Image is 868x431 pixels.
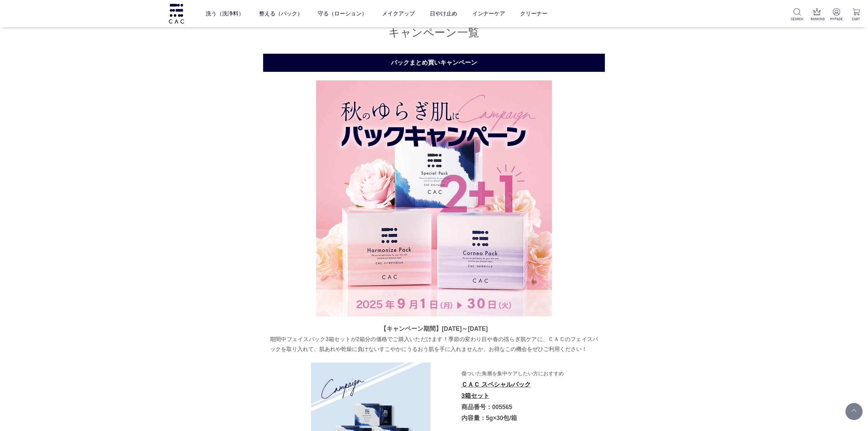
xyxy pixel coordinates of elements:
[461,381,531,399] a: ＣＡＣ スペシャルパック3箱セット
[811,8,823,22] a: RANKING
[811,16,823,22] p: RANKING
[263,54,605,72] h2: パックまとめ買いキャンペーン
[472,4,505,23] a: インナーケア
[318,4,367,23] a: 守る（ローション）
[830,16,843,22] p: MYPAGE
[791,8,803,22] a: SEARCH
[270,323,598,334] p: 【キャンペーン期間】[DATE]～[DATE]
[850,16,863,22] p: CART
[850,8,863,22] a: CART
[206,4,244,23] a: 洗う（洗浄料）
[791,16,803,22] p: SEARCH
[168,4,185,23] img: logo
[259,4,303,23] a: 整える（パック）
[270,334,598,354] p: 期間中フェイスパック3箱セットが2箱分の価格でご購入いただけます！季節の変わり目や春の揺らぎ肌ケアに、ＣＡＣのフェイスパックを取り入れて、肌あれや乾燥に負けないすこやかにうるおう肌を手に入れませ...
[520,4,547,23] a: クリーナー
[830,8,843,22] a: MYPAGE
[461,370,564,381] span: 傷ついた角層を集中ケアしたい方におすすめ
[382,4,415,23] a: メイクアップ
[461,368,579,423] p: 商品番号：005565 内容量：5g×30包/箱
[316,80,552,316] img: パックまとめ買いキャンペーン
[430,4,457,23] a: 日やけ止め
